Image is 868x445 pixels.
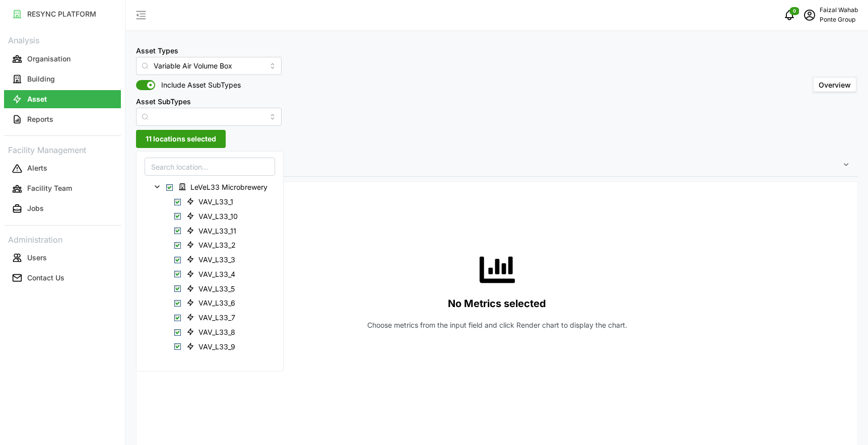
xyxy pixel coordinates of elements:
span: Select VAV_L33_1 [174,199,181,205]
button: schedule [799,5,820,25]
span: VAV_L33_6 [182,296,242,309]
span: Settings [144,152,842,177]
a: Jobs [4,199,121,219]
label: Asset Types [136,45,178,56]
a: Facility Team [4,179,121,199]
span: VAV_L33_10 [182,210,245,222]
span: Include Asset SubTypes [155,80,241,90]
span: LeVeL33 Microbrewery [190,182,268,192]
span: LeVeL33 Microbrewery [174,181,275,193]
span: Select VAV_L33_11 [174,228,181,234]
span: VAV_L33_3 [182,253,242,265]
span: Select VAV_L33_3 [174,257,181,263]
p: Reports [27,114,53,124]
span: VAV_L33_11 [182,225,243,237]
span: VAV_L33_7 [198,313,235,323]
p: Choose metrics from the input field and click Render chart to display the chart. [367,320,627,330]
span: VAV_L33_4 [198,269,235,279]
p: Facility Team [27,183,72,193]
p: Building [27,74,55,84]
p: Administration [4,232,121,246]
button: Building [4,70,121,88]
p: Facility Management [4,142,121,157]
a: Users [4,248,121,268]
a: Contact Us [4,268,121,288]
p: Ponte Group [820,15,858,25]
button: Organisation [4,50,121,68]
span: VAV_L33_9 [198,342,235,352]
button: 11 locations selected [136,130,226,148]
p: Jobs [27,203,44,213]
button: Settings [136,152,858,177]
span: VAV_L33_11 [198,226,236,236]
span: Select VAV_L33_4 [174,271,181,277]
p: Alerts [27,163,47,173]
span: Select VAV_L33_8 [174,329,181,336]
span: VAV_L33_2 [198,240,236,250]
a: Reports [4,109,121,129]
a: Asset [4,89,121,109]
span: Select VAV_L33_5 [174,285,181,292]
p: RESYNC PLATFORM [27,9,96,19]
span: VAV_L33_8 [182,326,242,338]
p: Faizal Wahab [820,6,858,15]
button: Reports [4,110,121,128]
span: Select VAV_L33_9 [174,343,181,350]
span: 11 locations selected [146,130,216,147]
p: Users [27,253,47,263]
span: VAV_L33_2 [182,239,243,251]
button: Facility Team [4,180,121,198]
span: VAV_L33_1 [182,195,240,207]
button: notifications [779,5,799,25]
input: Search location... [145,158,275,176]
span: VAV_L33_7 [182,311,242,323]
span: Select VAV_L33_2 [174,242,181,249]
p: Asset [27,94,47,104]
p: Organisation [27,54,71,64]
button: Contact Us [4,269,121,287]
span: VAV_L33_3 [198,255,235,265]
span: VAV_L33_6 [198,298,235,308]
span: Select VAV_L33_7 [174,315,181,321]
span: VAV_L33_10 [198,211,238,221]
span: VAV_L33_4 [182,268,242,280]
label: Asset SubTypes [136,96,191,107]
a: Alerts [4,159,121,179]
a: Organisation [4,49,121,69]
button: Jobs [4,200,121,218]
span: Select LeVeL33 Microbrewery [166,184,173,191]
span: VAV_L33_1 [198,197,233,207]
p: Analysis [4,32,121,47]
a: Building [4,69,121,89]
span: Select VAV_L33_10 [174,213,181,219]
span: VAV_L33_5 [198,284,235,294]
button: Asset [4,90,121,108]
button: Alerts [4,160,121,178]
button: RESYNC PLATFORM [4,5,121,23]
p: Contact Us [27,273,64,283]
span: VAV_L33_5 [182,282,242,294]
span: VAV_L33_9 [182,340,242,352]
span: 0 [793,8,796,15]
span: VAV_L33_8 [198,327,235,337]
a: RESYNC PLATFORM [4,4,121,24]
span: Overview [819,81,851,89]
p: No Metrics selected [448,295,546,312]
span: Select VAV_L33_6 [174,300,181,307]
div: 11 locations selected [136,151,284,372]
button: Users [4,249,121,267]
